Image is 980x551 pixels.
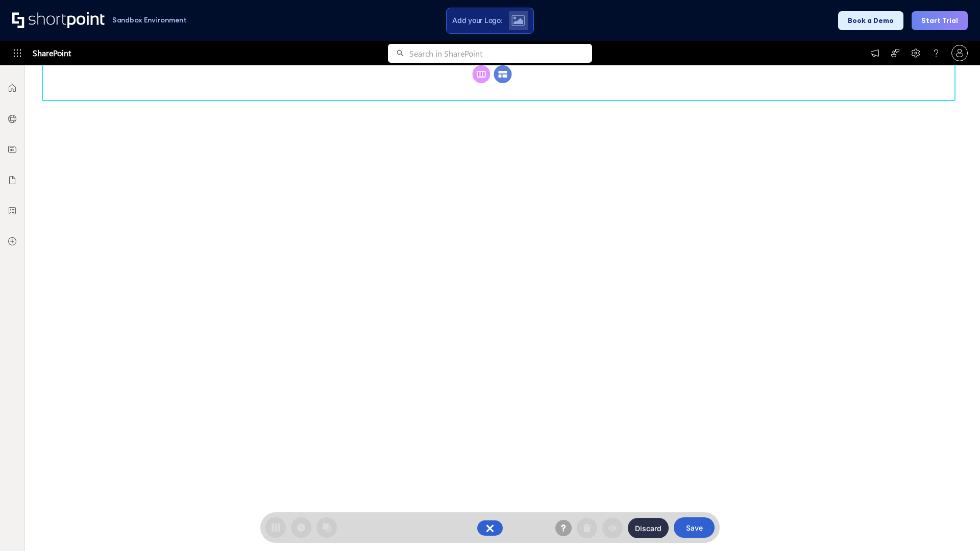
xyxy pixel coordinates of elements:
span: Add your Logo: [452,16,502,25]
span: SharePoint [33,41,71,65]
iframe: Chat Widget [929,502,980,551]
img: Upload logo [511,15,525,26]
input: Search in SharePoint [409,44,592,63]
button: Save [674,517,715,538]
h1: Sandbox Environment [112,17,187,23]
button: Book a Demo [838,11,903,30]
button: Start Trial [912,11,968,30]
button: Discard [628,518,669,538]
